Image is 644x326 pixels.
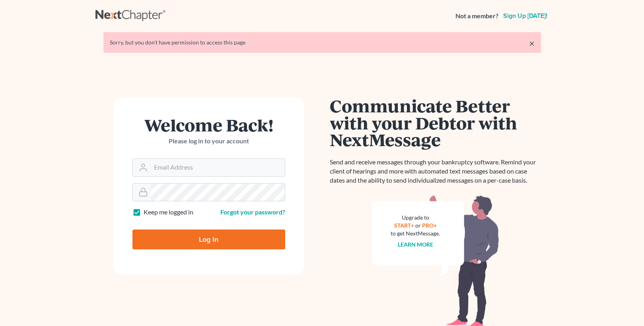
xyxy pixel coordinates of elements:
div: Upgrade to [391,214,440,222]
span: or [415,222,421,229]
a: START+ [394,222,414,229]
strong: Not a member? [455,12,498,21]
a: Learn more [398,241,433,248]
a: Forgot your password? [220,208,285,216]
a: Sign up [DATE]! [502,13,549,19]
p: Please log in to your account [132,137,285,146]
label: Keep me logged in [144,208,193,217]
div: Sorry, but you don't have permission to access this page [110,39,535,46]
a: × [529,39,535,48]
input: Email Address [151,159,285,176]
h1: Welcome Back! [132,116,285,133]
p: Send and receive messages through your bankruptcy software. Remind your client of hearings and mo... [330,158,541,185]
div: to get NextMessage. [391,230,440,237]
input: Log In [132,230,285,249]
h1: Communicate Better with your Debtor with NextMessage [330,97,541,148]
a: PRO+ [422,222,437,229]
